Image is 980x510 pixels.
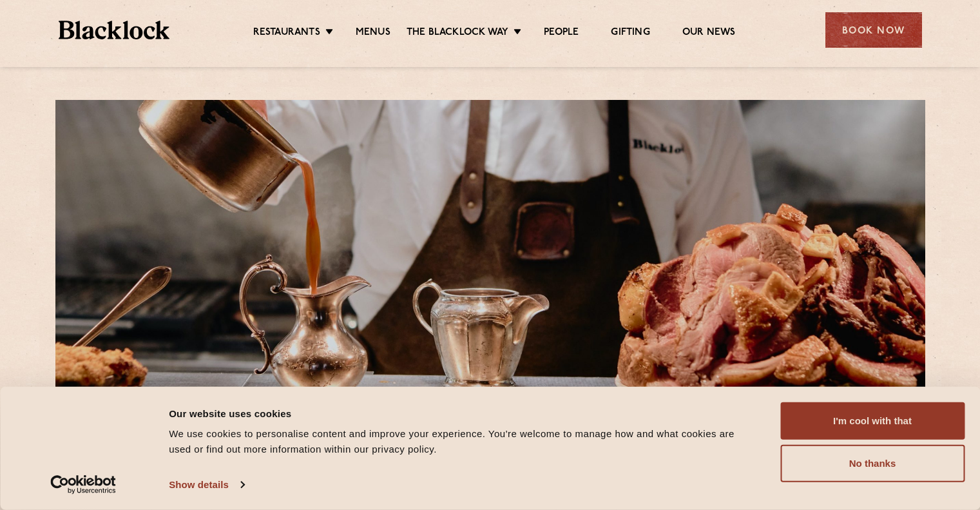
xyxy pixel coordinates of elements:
[611,26,649,41] a: Gifting
[169,426,751,457] div: We use cookies to personalise content and improve your experience. You're welcome to manage how a...
[780,402,965,440] button: I'm cool with that
[253,26,320,41] a: Restaurants
[59,21,170,39] img: BL_Textured_Logo-footer-cropped.svg
[825,12,922,48] div: Book Now
[169,406,751,421] div: Our website uses cookies
[407,26,508,41] a: The Blacklock Way
[780,445,965,482] button: No thanks
[27,475,140,495] a: Usercentrics Cookiebot - opens in a new window
[682,26,736,41] a: Our News
[169,475,244,495] a: Show details
[356,26,390,41] a: Menus
[544,26,579,41] a: People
